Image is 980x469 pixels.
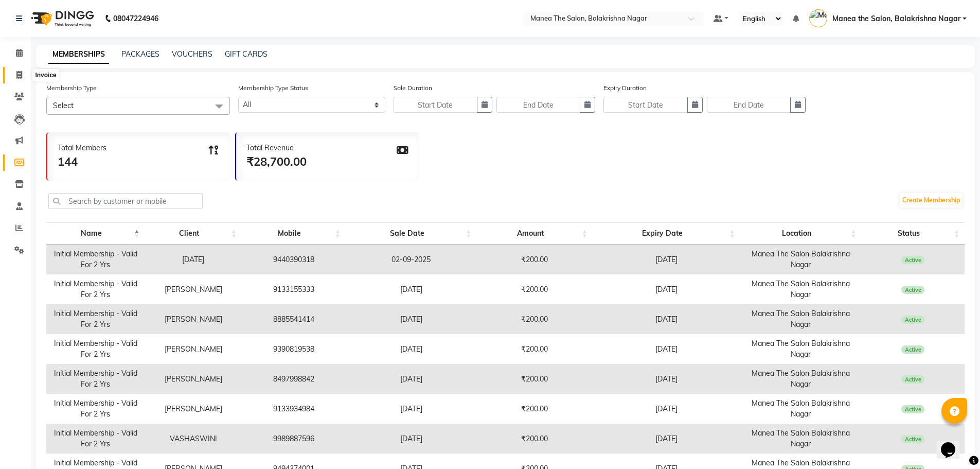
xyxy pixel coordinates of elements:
input: Start Date [603,97,687,113]
td: Initial Membership - Valid For 2 Yrs [46,304,145,334]
td: Initial Membership - Valid For 2 Yrs [46,334,145,364]
td: Manea The Salon Balakrishna Nagar [740,394,861,424]
td: Manea The Salon Balakrishna Nagar [740,364,861,394]
span: Active [901,345,924,354]
div: Total Revenue [246,143,307,153]
td: Initial Membership - Valid For 2 Yrs [46,274,145,304]
input: Start Date [394,97,477,113]
th: Amount: activate to sort column ascending [476,222,592,245]
th: Status: activate to sort column ascending [861,222,965,245]
input: End Date [496,97,580,113]
div: ₹28,700.00 [246,153,307,170]
span: Active [901,256,924,264]
td: ₹200.00 [476,334,592,364]
td: 9440390318 [242,245,346,274]
td: Initial Membership - Valid For 2 Yrs [46,245,145,274]
td: [DATE] [593,334,740,364]
span: Active [901,375,924,384]
span: Manea the Salon, Balakrishna Nagar [832,13,960,24]
td: 9989887596 [242,424,346,454]
td: ₹200.00 [476,394,592,424]
img: logo [26,4,97,33]
td: Manea The Salon Balakrishna Nagar [740,274,861,304]
td: ₹200.00 [476,364,592,394]
td: ₹200.00 [476,245,592,274]
td: Manea The Salon Balakrishna Nagar [740,304,861,334]
iframe: chat widget [937,428,970,459]
b: 08047224946 [113,4,158,33]
td: ₹200.00 [476,274,592,304]
td: Initial Membership - Valid For 2 Yrs [46,424,145,454]
div: Invoice [32,69,59,81]
a: GIFT CARDS [225,49,268,59]
td: 9133934984 [242,394,346,424]
td: Initial Membership - Valid For 2 Yrs [46,394,145,424]
td: [PERSON_NAME] [145,274,242,304]
a: VOUCHERS [172,49,212,59]
td: ₹200.00 [476,424,592,454]
td: [PERSON_NAME] [145,364,242,394]
td: [DATE] [593,364,740,394]
td: ₹200.00 [476,304,592,334]
span: Active [901,435,924,443]
td: Manea The Salon Balakrishna Nagar [740,245,861,274]
input: Search by customer or mobile [48,193,203,209]
td: VASHASWINI [145,424,242,454]
th: Mobile: activate to sort column ascending [242,222,346,245]
span: Active [901,286,924,294]
td: [DATE] [593,274,740,304]
div: Total Members [58,143,106,153]
th: Expiry Date: activate to sort column ascending [593,222,740,245]
td: [PERSON_NAME] [145,394,242,424]
th: Location: activate to sort column ascending [740,222,861,245]
td: [DATE] [593,394,740,424]
td: Manea The Salon Balakrishna Nagar [740,334,861,364]
label: Expiry Duration [603,83,647,93]
td: Manea The Salon Balakrishna Nagar [740,424,861,454]
td: 9133155333 [242,274,346,304]
td: 02-09-2025 [346,245,476,274]
label: Membership Type Status [238,83,308,93]
span: Active [901,405,924,413]
a: MEMBERSHIPS [48,45,109,64]
td: [DATE] [593,424,740,454]
td: [DATE] [593,304,740,334]
th: Sale Date: activate to sort column ascending [346,222,476,245]
label: Sale Duration [394,83,432,93]
label: Membership Type [46,83,97,93]
td: [DATE] [346,364,476,394]
td: [DATE] [145,245,242,274]
td: [DATE] [346,274,476,304]
td: Initial Membership - Valid For 2 Yrs [46,364,145,394]
input: End Date [707,97,791,113]
td: 9390819538 [242,334,346,364]
div: 144 [58,153,106,170]
td: [DATE] [346,334,476,364]
td: 8497998842 [242,364,346,394]
img: Manea the Salon, Balakrishna Nagar [809,9,827,27]
td: [DATE] [346,424,476,454]
td: [DATE] [346,394,476,424]
td: [DATE] [593,245,740,274]
span: Select [53,101,74,110]
td: [PERSON_NAME] [145,334,242,364]
th: Name: activate to sort column descending [46,222,145,245]
a: PACKAGES [121,49,159,59]
td: [PERSON_NAME] [145,304,242,334]
span: Active [901,316,924,324]
td: 8885541414 [242,304,346,334]
td: [DATE] [346,304,476,334]
th: Client: activate to sort column ascending [145,222,242,245]
a: Create Membership [900,193,963,207]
